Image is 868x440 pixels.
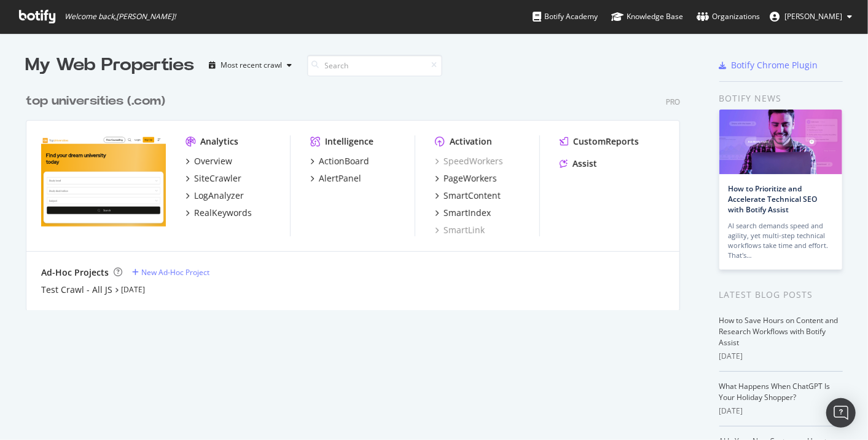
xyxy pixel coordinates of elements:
div: LogAnalyzer [194,190,244,202]
div: [DATE] [719,351,843,362]
div: Activation [450,135,492,148]
a: Test Crawl - All JS [41,284,112,296]
div: Open Intercom Messenger [826,398,856,428]
div: PageWorkers [444,172,497,185]
a: Overview [186,155,232,167]
div: Knowledge Base [611,10,683,23]
a: PageWorkers [435,172,497,185]
a: Botify Chrome Plugin [719,59,818,71]
a: How to Prioritize and Accelerate Technical SEO with Botify Assist [729,183,818,215]
a: CustomReports [560,135,639,148]
a: SmartIndex [435,207,491,219]
a: RealKeywords [186,207,252,219]
div: AlertPanel [319,172,361,185]
a: Assist [560,158,597,170]
div: Pro [666,97,680,107]
button: [PERSON_NAME] [760,7,862,26]
div: [DATE] [719,406,843,417]
a: ActionBoard [310,155,369,167]
a: LogAnalyzer [186,190,244,202]
a: What Happens When ChatGPT Is Your Holiday Shopper? [719,381,831,402]
div: Overview [194,155,232,167]
a: How to Save Hours on Content and Research Workflows with Botify Assist [719,315,839,348]
div: Ad-Hoc Projects [41,266,109,279]
img: https://www.topuniversities.com [41,135,166,235]
img: How to Prioritize and Accelerate Technical SEO with Botify Assist [719,110,842,174]
div: Analytics [200,135,238,148]
div: CustomReports [573,135,639,148]
a: SmartContent [435,190,501,202]
a: New Ad-Hoc Project [132,267,209,278]
div: Assist [573,158,597,170]
div: ActionBoard [319,155,369,167]
a: SpeedWorkers [435,155,503,167]
div: Botify news [719,92,843,105]
a: top universities (.com) [26,92,170,110]
a: SmartLink [435,224,485,236]
div: My Web Properties [26,53,195,78]
span: Welcome back, [PERSON_NAME] ! [65,12,176,22]
div: Botify Academy [533,10,598,23]
div: SmartContent [444,190,501,202]
div: SmartIndex [444,207,491,219]
button: Most recent crawl [205,55,297,75]
a: SiteCrawler [186,172,241,185]
div: Organizations [697,10,760,23]
div: Intelligence [325,135,373,148]
div: AI search demands speed and agility, yet multi-step technical workflows take time and effort. Tha... [729,221,833,260]
div: Latest Blog Posts [719,288,843,302]
input: Search [307,55,442,76]
div: Most recent crawl [221,62,283,69]
span: Padmini Potnuru [784,11,842,22]
div: RealKeywords [194,207,252,219]
div: Botify Chrome Plugin [732,59,818,71]
div: top universities (.com) [26,92,165,110]
div: SiteCrawler [194,172,241,185]
div: New Ad-Hoc Project [141,267,209,278]
a: AlertPanel [310,172,361,185]
a: [DATE] [121,284,145,295]
div: grid [26,78,690,310]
